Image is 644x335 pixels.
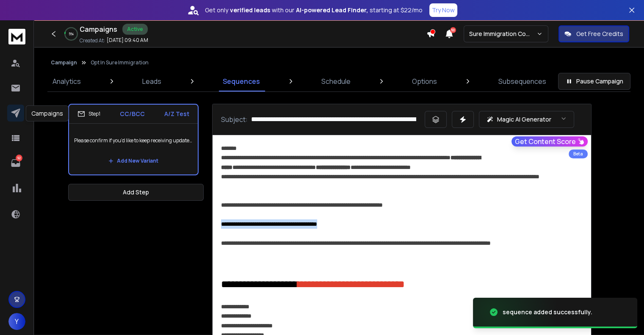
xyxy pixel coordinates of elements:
p: Magic AI Generator [497,115,551,124]
div: sequence added successfully. [503,308,592,316]
p: [DATE] 09:40 AM [107,37,148,44]
p: Sequences [223,76,260,86]
p: 92 [16,155,22,161]
button: Pause Campaign [558,73,630,90]
button: Campaign [51,59,77,66]
p: Get Free Credits [576,30,623,38]
a: Options [407,71,442,91]
h1: Campaigns [80,24,117,34]
a: Schedule [316,71,356,91]
p: 5 % [69,31,74,36]
p: Options [412,76,437,86]
button: Y [8,313,25,330]
p: Please confirm if you’d like to keep receiving updates from Sure Immigration [74,129,193,152]
p: Leads [142,76,161,86]
strong: verified leads [230,6,270,14]
p: Get only with our starting at $22/mo [205,6,423,14]
p: Subject: [221,114,248,125]
button: Add New Variant [102,152,165,169]
p: Subsequences [498,76,546,86]
p: CC/BCC [120,110,145,118]
div: Active [122,24,148,35]
a: Sequences [218,71,265,91]
div: Step 1 [77,110,100,118]
strong: AI-powered Lead Finder, [296,6,368,14]
button: Try Now [429,3,457,17]
div: Beta [569,150,588,158]
button: Add Step [68,184,204,201]
li: Step1CC/BCCA/Z TestPlease confirm if you’d like to keep receiving updates from Sure ImmigrationAd... [68,104,199,175]
p: Created At: [80,37,105,44]
button: Get Content Score [511,136,588,147]
p: Opt In Sure Immigration [91,59,149,66]
button: Magic AI Generator [479,111,574,128]
a: Leads [137,71,166,91]
div: Campaigns [26,105,69,122]
button: Get Free Credits [558,25,629,42]
p: Try Now [432,6,455,14]
p: Sure Immigration Comunication [469,30,536,38]
a: Analytics [47,71,86,91]
img: logo [8,29,25,44]
a: 92 [7,155,24,172]
p: Analytics [53,76,81,86]
p: Schedule [321,76,351,86]
span: 50 [450,27,456,33]
a: Subsequences [493,71,551,91]
p: A/Z Test [164,110,189,118]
